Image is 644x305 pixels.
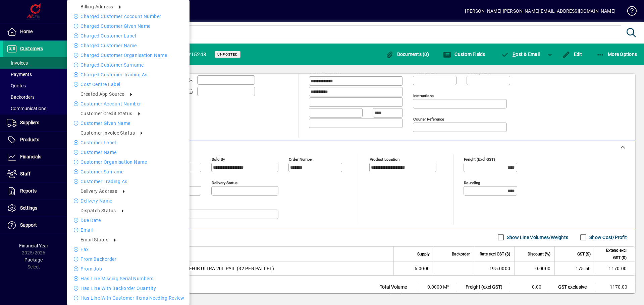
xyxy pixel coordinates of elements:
[67,294,190,302] li: Has Line With Customer Items Needing Review
[67,12,190,20] li: Charged Customer Account number
[67,42,190,50] li: Charged Customer name
[80,130,135,136] span: Customer Invoice Status
[67,61,190,69] li: Charged Customer Surname
[67,265,190,273] li: From Job
[67,148,190,156] li: Customer name
[80,188,117,194] span: Delivery address
[67,51,190,59] li: Charged Customer Organisation name
[67,226,190,234] li: Email
[67,168,190,176] li: Customer Surname
[67,284,190,292] li: Has Line With Backorder Quantity
[67,80,190,88] li: Cost Centre Label
[67,32,190,40] li: Charged Customer label
[67,139,190,147] li: Customer label
[80,237,108,242] span: Email status
[80,91,124,97] span: Created App Source
[67,71,190,79] li: Charged Customer Trading as
[80,111,132,116] span: Customer credit status
[67,255,190,263] li: From Backorder
[67,245,190,253] li: Fax
[67,22,190,30] li: Charged Customer Given name
[67,119,190,127] li: Customer Given name
[80,208,116,213] span: Dispatch Status
[67,275,190,283] li: Has Line Missing Serial Numbers
[80,4,113,9] span: Billing address
[67,216,190,224] li: Due date
[67,177,190,185] li: Customer Trading as
[67,197,190,205] li: Delivery name
[67,158,190,166] li: Customer Organisation name
[67,100,190,108] li: Customer Account number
